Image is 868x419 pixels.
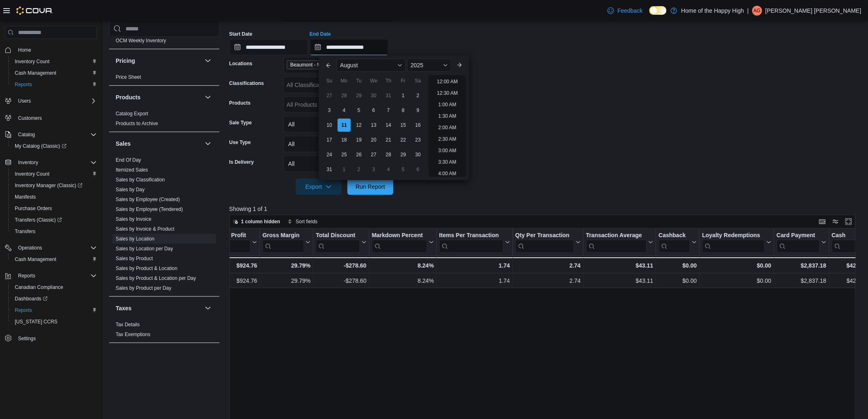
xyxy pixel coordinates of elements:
[338,148,351,161] div: day-25
[116,216,151,222] a: Sales by Invoice
[323,133,336,147] div: day-17
[777,232,820,240] div: Card Payment
[382,89,395,102] div: day-31
[11,305,35,315] a: Reports
[15,96,97,106] span: Users
[8,67,100,79] button: Cash Management
[367,163,380,176] div: day-3
[287,60,365,69] span: Beaumont - Montalet - Fire & Flower
[116,186,145,193] span: Sales by Day
[11,141,97,151] span: My Catalog (Classic)
[323,89,336,102] div: day-27
[338,74,351,87] div: Mo
[116,187,145,192] a: Sales by Day
[453,59,466,72] button: Next month
[316,261,366,270] div: -$278.60
[434,77,461,87] li: 12:00 AM
[8,168,100,180] button: Inventory Count
[8,316,100,327] button: [US_STATE] CCRS
[11,141,70,151] a: My Catalog (Classic)
[116,93,201,101] button: Products
[284,217,321,227] button: Sort fields
[296,218,318,225] span: Sort fields
[617,7,642,15] span: Feedback
[11,204,55,213] a: Purchase Orders
[116,120,158,127] span: Products to Archive
[15,284,63,291] span: Canadian Compliance
[11,68,97,78] span: Cash Management
[11,192,97,202] span: Manifests
[338,89,351,102] div: day-28
[752,6,762,16] div: Alex Goulding Stagg
[323,104,336,117] div: day-3
[11,169,97,179] span: Inventory Count
[230,217,283,227] button: 1 column hidden
[316,232,366,253] button: Total Discount
[338,104,351,117] div: day-4
[11,169,53,179] a: Inventory Count
[11,254,59,264] a: Cash Management
[18,47,31,53] span: Home
[702,261,772,270] div: $0.00
[203,56,213,66] button: Pricing
[382,163,395,176] div: day-4
[435,123,460,133] li: 2:00 AM
[11,57,97,66] span: Inventory Count
[435,169,460,179] li: 4:00 AM
[11,227,39,236] a: Transfers
[352,163,365,176] div: day-2
[586,276,653,286] div: $43.11
[15,271,97,281] span: Reports
[832,232,868,253] button: Cash
[8,214,100,226] a: Transfers (Classic)
[116,38,166,44] a: OCM Weekly Inventory
[777,261,827,270] div: $2,837.18
[116,332,151,337] a: Tax Exemptions
[372,232,427,240] div: Markdown Percent
[15,96,34,106] button: Users
[229,39,308,55] input: Press the down key to open a popover containing a calendar.
[659,232,690,253] div: Cashback
[241,218,280,225] span: 1 column hidden
[515,232,580,253] button: Qty Per Transaction
[818,217,827,227] button: Keyboard shortcuts
[434,88,461,98] li: 12:30 AM
[352,74,365,87] div: Tu
[338,119,351,132] div: day-11
[337,59,406,72] div: Button. Open the month selector. August is currently selected.
[116,176,165,183] span: Sales by Classification
[15,194,36,200] span: Manifests
[2,157,100,168] button: Inventory
[15,271,39,281] button: Reports
[659,232,697,253] button: Cashback
[15,70,56,76] span: Cash Management
[283,116,393,133] button: All
[116,206,183,213] span: Sales by Employee (Tendered)
[323,74,336,87] div: Su
[754,6,761,16] span: AG
[411,119,425,132] div: day-16
[322,59,335,72] button: Previous Month
[323,163,336,176] div: day-31
[8,282,100,293] button: Canadian Compliance
[116,226,174,232] span: Sales by Invoice & Product
[116,74,141,80] a: Price Sheet
[8,226,100,237] button: Transfers
[11,204,97,213] span: Purchase Orders
[435,157,460,167] li: 3:30 AM
[15,81,32,88] span: Reports
[702,232,772,253] button: Loyalty Redemptions
[831,217,841,227] button: Display options
[515,276,580,286] div: 2.74
[109,155,219,296] div: Sales
[586,232,647,253] div: Transaction Average
[18,245,42,251] span: Operations
[263,261,311,270] div: 29.79%
[397,119,410,132] div: day-15
[116,216,151,222] span: Sales by Invoice
[2,129,100,140] button: Catalog
[439,276,510,286] div: 1.74
[15,217,62,223] span: Transfers (Classic)
[367,104,380,117] div: day-6
[116,275,196,281] a: Sales by Product & Location per Day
